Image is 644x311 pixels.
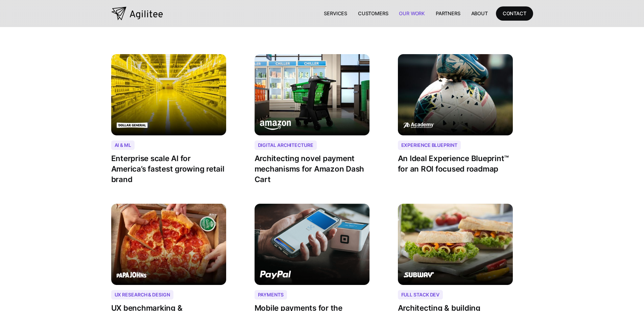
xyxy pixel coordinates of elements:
p: Architecting novel payment mechanisms for Amazon Dash Cart [255,153,369,185]
a: Customers [353,6,393,20]
div: CONTACT [503,9,526,18]
a: Our Work [393,6,430,20]
a: CONTACT [496,6,533,20]
a: Services [318,6,353,20]
a: Partners [430,6,466,20]
a: home [111,7,163,20]
div: AI & ML [111,140,135,150]
div: Experience Blueprint [398,140,461,150]
div: Payments [255,290,287,299]
div: Digital Architecture [255,140,317,150]
p: An Ideal Experience Blueprint™ for an ROI focused roadmap [398,153,513,174]
a: About [466,6,493,20]
div: Full Stack Dev [398,290,443,299]
p: Enterprise scale AI for America’s fastest growing retail brand [111,153,226,185]
div: UX Research & Design [111,290,173,299]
